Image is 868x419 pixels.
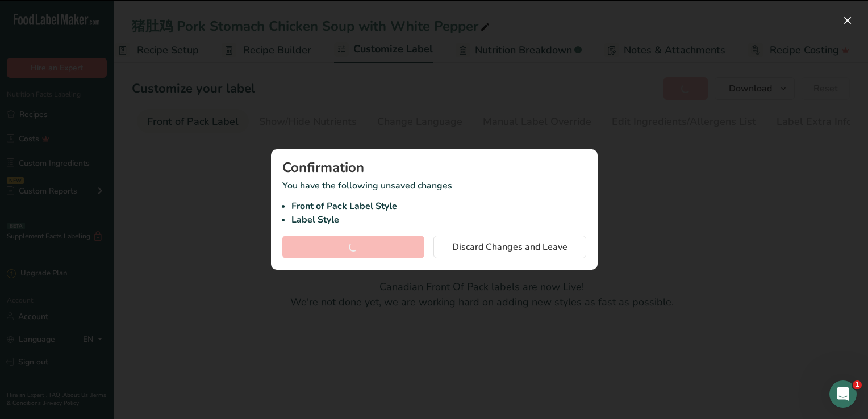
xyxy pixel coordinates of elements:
[829,380,857,408] iframe: Intercom live chat
[282,161,586,174] div: Confirmation
[433,236,586,258] button: Discard Changes and Leave
[291,213,586,227] li: Label Style
[853,380,862,389] span: 1
[282,179,586,227] p: You have the following unsaved changes
[291,199,586,213] li: Front of Pack Label Style
[452,240,567,254] span: Discard Changes and Leave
